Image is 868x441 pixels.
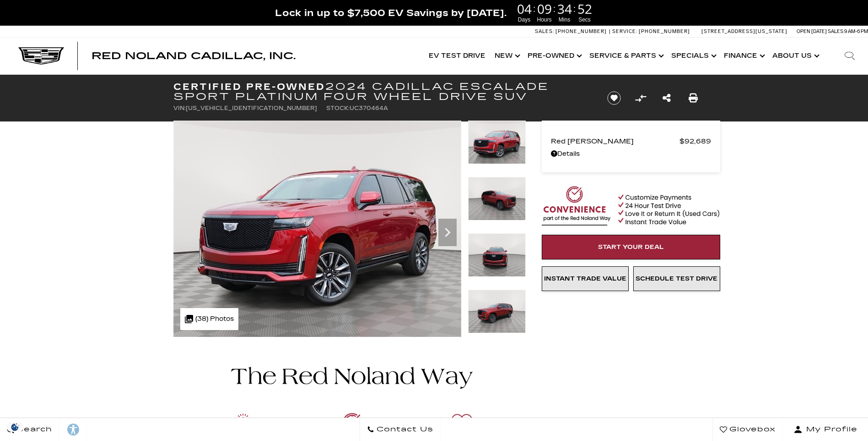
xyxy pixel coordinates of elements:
[14,423,52,436] span: Search
[551,148,711,160] a: Details
[5,422,26,432] img: Opt-Out Icon
[636,275,717,282] span: Schedule Test Drive
[468,290,526,333] img: Certified Used 2024 Radiant Red Tintcoat Cadillac Sport Platinum image 4
[438,219,457,246] div: Next
[768,38,822,74] a: About Us
[516,2,533,15] span: 04
[360,418,441,441] a: Contact Us
[585,38,667,74] a: Service & Parts
[275,7,507,19] span: Lock in up to $7,500 EV Savings by [DATE].
[679,135,711,148] span: $92,689
[701,28,787,34] a: [STREET_ADDRESS][US_STATE]
[374,423,433,436] span: Contact Us
[551,135,679,148] span: Red [PERSON_NAME]
[5,422,26,432] section: Click to Open Cookie Consent Modal
[536,16,553,24] span: Hours
[523,38,585,74] a: Pre-Owned
[639,28,690,34] span: [PHONE_NUMBER]
[551,135,711,148] a: Red [PERSON_NAME] $92,689
[180,308,238,330] div: (38) Photos
[173,105,186,111] span: VIN:
[173,121,461,337] img: Certified Used 2024 Radiant Red Tintcoat Cadillac Sport Platinum image 1
[468,177,526,220] img: Certified Used 2024 Radiant Red Tintcoat Cadillac Sport Platinum image 2
[556,16,573,24] span: Mins
[634,91,647,105] button: Compare vehicle
[92,51,296,61] a: Red Noland Cadillac, Inc.
[667,38,719,74] a: Specials
[490,38,523,74] a: New
[719,38,768,74] a: Finance
[828,28,844,34] span: Sales:
[173,82,592,102] h1: 2024 Cadillac Escalade Sport Platinum Four Wheel Drive SUV
[555,28,607,34] span: [PHONE_NUMBER]
[663,92,671,105] a: Share this Certified Pre-Owned 2024 Cadillac Escalade Sport Platinum Four Wheel Drive SUV
[797,28,827,34] span: Open [DATE]
[536,2,553,15] span: 09
[186,105,317,111] span: [US_VEHICLE_IDENTIFICATION_NUMBER]
[609,29,692,34] a: Service: [PHONE_NUMBER]
[468,233,526,277] img: Certified Used 2024 Radiant Red Tintcoat Cadillac Sport Platinum image 3
[783,418,868,441] button: Open user profile menu
[803,423,857,436] span: My Profile
[727,423,776,436] span: Glovebox
[516,16,533,24] span: Days
[544,275,626,282] span: Instant Trade Value
[712,418,783,441] a: Glovebox
[18,47,64,65] img: Cadillac Dark Logo with Cadillac White Text
[598,243,664,251] span: Start Your Deal
[633,266,720,291] a: Schedule Test Drive
[576,2,593,15] span: 52
[573,2,576,16] span: :
[576,16,593,24] span: Secs
[533,2,536,16] span: :
[468,121,526,164] img: Certified Used 2024 Radiant Red Tintcoat Cadillac Sport Platinum image 1
[844,28,868,34] span: 9 AM-6 PM
[542,235,720,259] a: Start Your Deal
[542,266,629,291] a: Instant Trade Value
[556,2,573,15] span: 34
[553,2,556,16] span: :
[852,5,863,16] a: Close
[173,81,326,92] strong: Certified Pre-Owned
[326,105,350,111] span: Stock:
[535,29,609,34] a: Sales: [PHONE_NUMBER]
[350,105,388,111] span: UC370464A
[604,91,624,105] button: Save vehicle
[689,92,698,105] a: Print this Certified Pre-Owned 2024 Cadillac Escalade Sport Platinum Four Wheel Drive SUV
[612,28,637,34] span: Service:
[424,38,490,74] a: EV Test Drive
[535,28,554,34] span: Sales:
[92,50,296,61] span: Red Noland Cadillac, Inc.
